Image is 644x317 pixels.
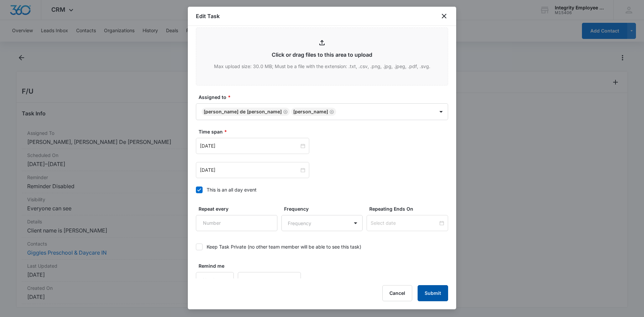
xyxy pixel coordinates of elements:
input: Number [196,272,234,288]
div: [PERSON_NAME] [293,109,328,114]
label: Repeating Ends On [369,205,451,212]
div: Keep Task Private (no other team member will be able to see this task) [207,243,361,250]
div: This is an all day event [207,186,257,193]
label: Assigned to [199,94,451,101]
label: Remind me [199,262,236,269]
input: Oct 7, 2025 [200,142,299,150]
label: Time span [199,128,451,135]
input: Select date [371,219,438,227]
button: Cancel [382,285,412,301]
h1: Edit Task [196,12,220,20]
button: Submit [418,285,448,301]
input: Oct 7, 2025 [200,166,299,174]
div: Remove Nicholas Harris [328,109,334,114]
label: Frequency [284,205,366,212]
div: [PERSON_NAME] De [PERSON_NAME] [204,109,282,114]
input: Number [196,215,277,231]
label: Repeat every [199,205,280,212]
button: close [440,12,448,20]
div: Remove Daisy De Le Vega [282,109,288,114]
